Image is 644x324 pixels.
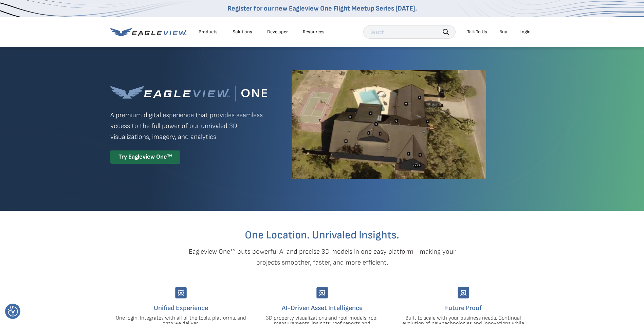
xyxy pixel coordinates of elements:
a: Buy [499,29,507,35]
p: Eagleview One™ puts powerful AI and precise 3D models in one easy platform—making your projects s... [177,246,467,268]
img: Eagleview One™ [110,86,267,102]
img: Group-9744.svg [458,287,469,299]
a: Developer [267,29,288,35]
h4: AI-Driven Asset Intelligence [257,303,388,313]
p: A premium digital experience that provides seamless access to the full power of our unrivaled 3D ... [110,110,267,142]
div: Talk To Us [467,29,487,35]
div: Try Eagleview One™ [110,150,180,164]
input: Search [363,25,456,39]
h4: Unified Experience [115,303,246,313]
h2: One Location. Unrivaled Insights. [115,230,529,241]
div: Products [199,29,218,35]
div: Resources [303,29,325,35]
button: Consent Preferences [8,306,18,317]
img: Group-9744.svg [175,287,187,299]
img: Revisit consent button [8,306,18,317]
h4: Future Proof [398,303,529,313]
div: Solutions [233,29,252,35]
div: Login [519,29,531,35]
img: Group-9744.svg [316,287,328,299]
a: Register for our new Eagleview One Flight Meetup Series [DATE]. [227,4,417,13]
